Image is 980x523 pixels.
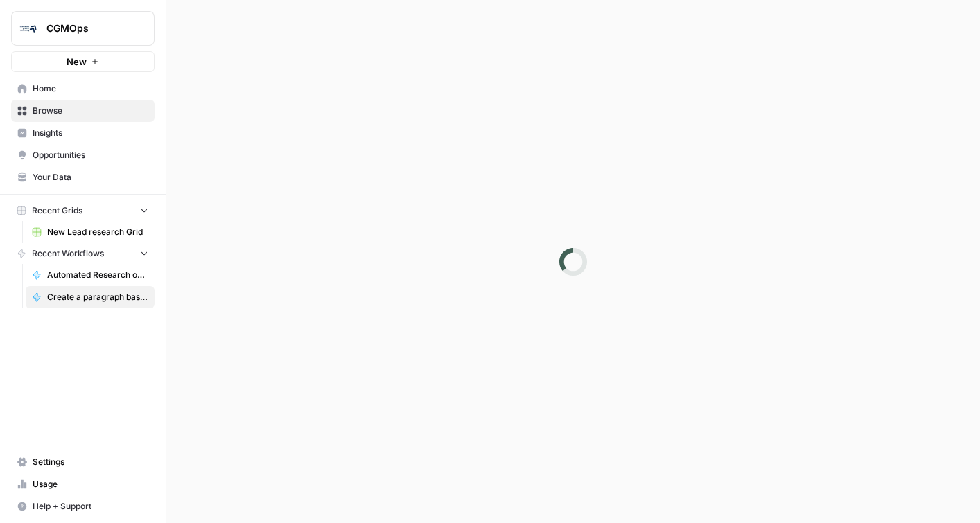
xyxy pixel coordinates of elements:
[11,144,155,166] a: Opportunities
[67,55,87,69] span: New
[11,51,155,72] button: New
[46,21,130,35] span: CGMOps
[11,11,155,46] button: Workspace: CGMOps
[26,286,155,308] a: Create a paragraph based on most relevant case study
[11,122,155,144] a: Insights
[32,204,82,217] span: Recent Grids
[33,105,148,117] span: Browse
[11,166,155,188] a: Your Data
[47,269,148,281] span: Automated Research on new leads
[16,16,41,41] img: CGMOps Logo
[11,243,155,264] button: Recent Workflows
[11,451,155,473] a: Settings
[11,473,155,495] a: Usage
[11,100,155,122] a: Browse
[26,264,155,286] a: Automated Research on new leads
[33,149,148,161] span: Opportunities
[11,495,155,517] button: Help + Support
[33,82,148,95] span: Home
[33,500,148,513] span: Help + Support
[47,226,148,238] span: New Lead research Grid
[11,78,155,100] a: Home
[33,127,148,139] span: Insights
[33,478,148,490] span: Usage
[11,200,155,221] button: Recent Grids
[32,247,104,260] span: Recent Workflows
[26,221,155,243] a: New Lead research Grid
[47,291,148,303] span: Create a paragraph based on most relevant case study
[33,171,148,184] span: Your Data
[33,456,148,468] span: Settings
